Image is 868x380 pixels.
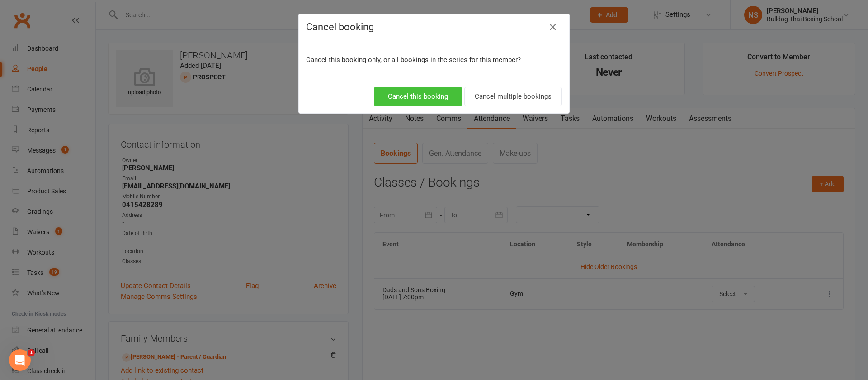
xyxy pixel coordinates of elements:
button: Cancel multiple bookings [464,87,562,106]
button: Cancel this booking [374,87,462,106]
h4: Cancel booking [306,21,562,33]
span: 1 [28,349,35,356]
iframe: Intercom live chat [9,349,31,371]
p: Cancel this booking only, or all bookings in the series for this member? [306,54,562,65]
button: Close [546,20,560,34]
